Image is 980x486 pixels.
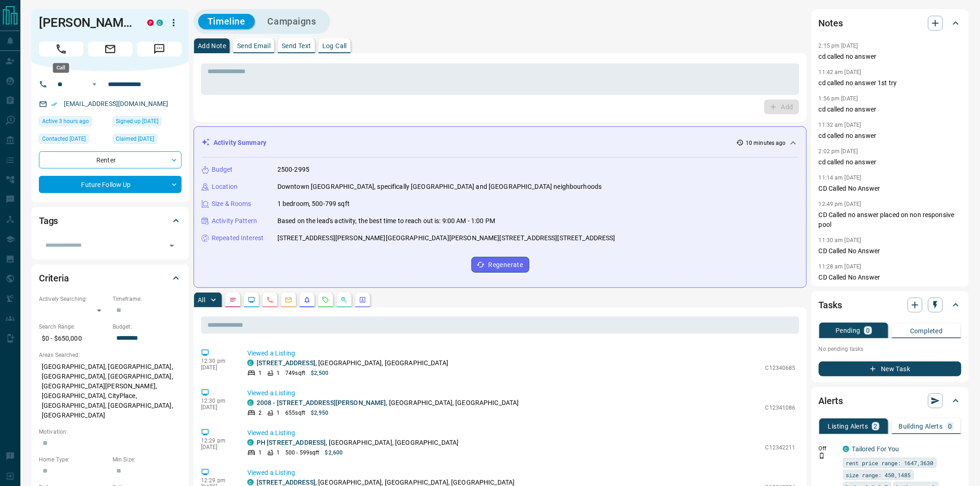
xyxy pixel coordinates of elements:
p: Actively Searching: [39,295,108,303]
span: size range: 450,1485 [846,470,911,480]
p: 2 [874,423,878,430]
p: Log Call [322,43,347,49]
div: Tasks [819,294,961,316]
p: Min Size: [113,455,182,464]
p: , [GEOGRAPHIC_DATA], [GEOGRAPHIC_DATA] [257,438,459,448]
p: Home Type: [39,455,108,464]
div: condos.ca [247,399,254,406]
p: Listing Alerts [828,423,868,430]
p: CD Called No Answer [819,273,961,282]
p: 0 [949,423,952,430]
div: condos.ca [247,360,254,366]
p: Viewed a Listing [247,428,796,438]
p: 12:49 pm [DATE] [819,201,861,207]
span: Active 3 hours ago [42,117,89,126]
p: 1 [258,369,262,377]
p: Send Email [237,43,270,49]
p: 1 [276,369,280,377]
p: cd called no answer [819,131,961,141]
p: Building Alerts [899,423,943,430]
p: $2,950 [311,409,329,417]
div: Notes [819,12,961,34]
div: Thu Feb 29 2024 [113,134,182,147]
p: Send Text [282,43,311,49]
p: C12342211 [766,443,796,452]
div: condos.ca [843,446,849,452]
svg: Opportunities [340,296,348,304]
svg: Calls [266,296,274,304]
p: 1 [276,409,280,417]
a: [EMAIL_ADDRESS][DOMAIN_NAME] [64,100,169,107]
a: [STREET_ADDRESS] [257,359,315,367]
p: cd called no answer [819,105,961,114]
p: $0 - $650,000 [39,331,108,346]
p: cd called no answer [819,52,961,62]
p: Areas Searched: [39,351,182,359]
p: 10 minutes ago [746,139,786,147]
p: 12:29 pm [201,437,233,444]
div: Renter [39,151,182,168]
p: 1:56 pm [DATE] [819,95,858,102]
p: [GEOGRAPHIC_DATA], [GEOGRAPHIC_DATA], [GEOGRAPHIC_DATA], [GEOGRAPHIC_DATA], [GEOGRAPHIC_DATA][PER... [39,359,182,423]
p: 11:14 am [DATE] [819,174,861,181]
p: cd called no answer 1st try [819,78,961,88]
p: Viewed a Listing [247,468,796,478]
p: $2,600 [325,449,343,457]
p: , [GEOGRAPHIC_DATA], [GEOGRAPHIC_DATA] [257,398,519,408]
p: 1 [258,449,262,457]
p: 500 - 599 sqft [285,449,319,457]
p: Budget: [113,323,182,331]
div: condos.ca [247,439,254,446]
p: 11:28 am [DATE] [819,263,861,270]
svg: Listing Alerts [303,296,311,304]
svg: Push Notification Only [819,453,825,459]
p: Off [819,444,837,453]
h2: Tags [39,213,58,228]
span: rent price range: 1647,3630 [846,458,934,467]
p: Based on the lead's activity, the best time to reach out is: 9:00 AM - 1:00 PM [277,216,495,226]
h2: Notes [819,16,843,31]
p: Size & Rooms [212,199,251,209]
p: Completed [910,328,943,334]
p: $2,500 [311,369,329,377]
p: 1 [276,449,280,457]
svg: Emails [285,296,292,304]
div: condos.ca [247,479,254,486]
p: CD Called No Answer [819,184,961,193]
div: Thu Jun 23 2016 [113,116,182,129]
p: Search Range: [39,323,108,331]
span: Message [137,42,182,56]
p: CD Called no answer placed on non responsive pool [819,210,961,230]
p: 0 [866,327,870,334]
h2: Tasks [819,298,842,312]
p: 749 sqft [285,369,305,377]
p: cd called no answer [819,157,961,167]
button: Campaigns [258,14,326,29]
a: PH [STREET_ADDRESS] [257,439,326,446]
p: Downtown [GEOGRAPHIC_DATA], specifically [GEOGRAPHIC_DATA] and [GEOGRAPHIC_DATA] neighbourhoods [277,182,602,192]
button: Timeline [198,14,255,29]
p: 655 sqft [285,409,305,417]
p: Activity Summary [214,138,266,148]
svg: Lead Browsing Activity [248,296,255,304]
p: All [198,297,205,303]
p: , [GEOGRAPHIC_DATA], [GEOGRAPHIC_DATA] [257,358,448,368]
span: Claimed [DATE] [116,134,154,143]
div: Call [53,63,69,73]
p: 12:30 pm [201,358,233,364]
p: 11:42 am [DATE] [819,69,861,75]
h2: Alerts [819,393,843,408]
p: No pending tasks [819,342,961,356]
span: Contacted [DATE] [42,134,86,143]
span: Signed up [DATE] [116,117,158,126]
p: Motivation: [39,428,182,436]
p: Pending [836,327,861,334]
p: 11:30 am [DATE] [819,237,861,243]
p: Activity Pattern [212,216,257,226]
svg: Agent Actions [359,296,366,304]
p: 12:30 pm [201,398,233,404]
div: property.ca [147,19,154,26]
p: CD Called No Answer [819,246,961,256]
svg: Requests [322,296,329,304]
svg: Notes [229,296,237,304]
